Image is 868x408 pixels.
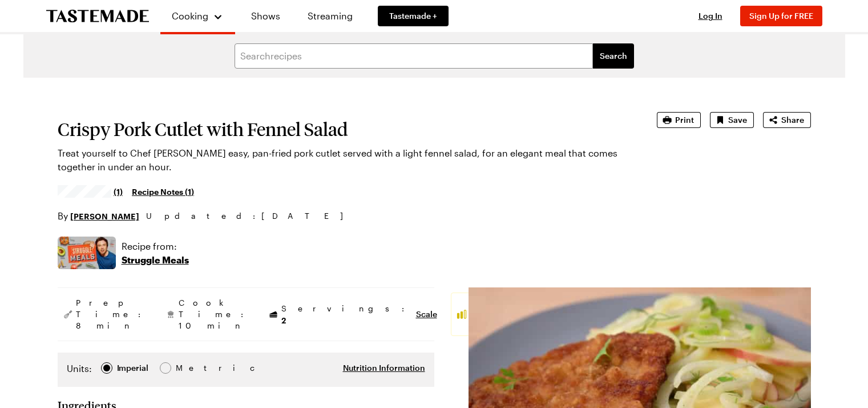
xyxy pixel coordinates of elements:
span: Tastemade + [389,10,437,22]
p: Struggle Meals [122,253,189,267]
p: By [58,209,139,223]
button: Log In [688,10,733,22]
span: Prep Time: 8 min [76,297,147,331]
span: Search [600,50,627,62]
a: Recipe Notes (1) [132,185,194,198]
a: To Tastemade Home Page [46,10,149,23]
p: Treat yourself to Chef [PERSON_NAME] easy, pan-fried pork cutlet served with a light fennel salad... [58,146,625,174]
div: Imperial Metric [67,362,200,378]
button: Save recipe [710,112,754,128]
span: Servings: [281,303,410,326]
h1: Crispy Pork Cutlet with Fennel Salad [58,119,625,139]
span: Cooking [172,10,208,21]
span: Updated : [DATE] [146,210,354,222]
button: Scale [416,309,437,320]
button: Share [763,112,811,128]
a: Recipe from:Struggle Meals [122,239,189,267]
span: 2 [281,314,286,325]
button: filters [593,43,634,69]
div: Imperial [117,362,148,374]
label: Units: [67,362,92,375]
p: Recipe from: [122,239,189,253]
span: (1) [114,186,123,197]
span: Sign Up for FREE [749,11,813,21]
a: [PERSON_NAME] [70,210,139,222]
span: Imperial [117,362,150,374]
button: Sign Up for FREE [740,6,822,26]
a: 5/5 stars from 1 reviews [58,187,123,196]
a: Tastemade + [378,6,449,26]
span: Print [675,114,694,126]
button: Nutrition Information [343,362,425,374]
button: Print [657,112,701,128]
span: Metric [176,362,201,374]
div: Metric [176,362,200,374]
img: Show where recipe is used [58,237,116,269]
span: Log In [699,11,722,21]
button: Cooking [172,5,224,27]
span: Share [781,114,804,126]
span: Cook Time: 10 min [179,297,249,331]
span: Save [728,114,747,126]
